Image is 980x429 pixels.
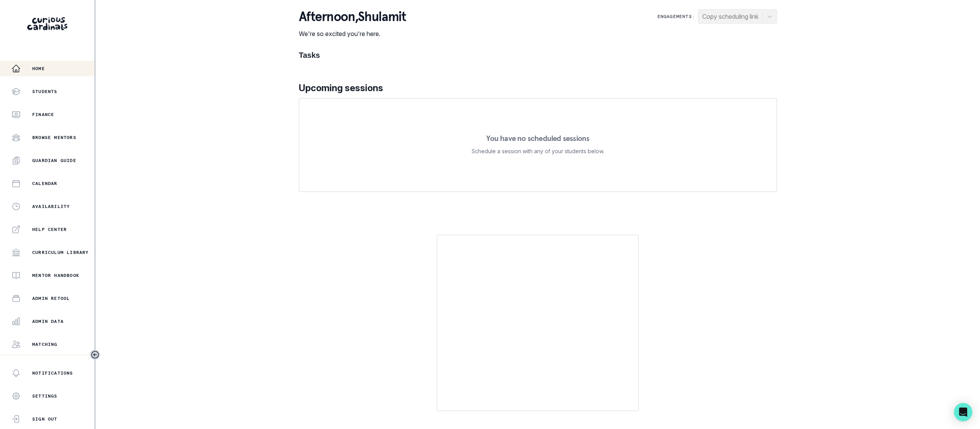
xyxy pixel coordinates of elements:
p: Schedule a session with any of your students below. [472,147,604,156]
p: Settings [32,393,57,399]
h1: Tasks [299,51,777,60]
p: Home [32,65,45,72]
p: Guardian Guide [32,157,76,164]
p: Notifications [32,370,73,376]
p: Calendar [32,180,57,187]
p: afternoon , Shulamit [299,9,406,25]
img: Curious Cardinals Logo [27,17,67,30]
p: Matching [32,341,57,347]
p: Browse Mentors [32,134,76,141]
p: Students [32,88,57,95]
div: Open Intercom Messenger [954,403,972,421]
p: Help Center [32,226,67,233]
p: We're so excited you're here. [299,29,406,38]
p: Admin Retool [32,295,70,301]
p: Finance [32,111,54,118]
p: Upcoming sessions [299,81,777,95]
button: Toggle sidebar [90,350,100,360]
p: Curriculum Library [32,249,89,255]
p: Admin Data [32,318,64,324]
p: Sign Out [32,416,57,422]
p: Engagements: [657,13,695,20]
p: Mentor Handbook [32,272,79,278]
p: You have no scheduled sessions [486,134,589,142]
p: Availability [32,203,70,210]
